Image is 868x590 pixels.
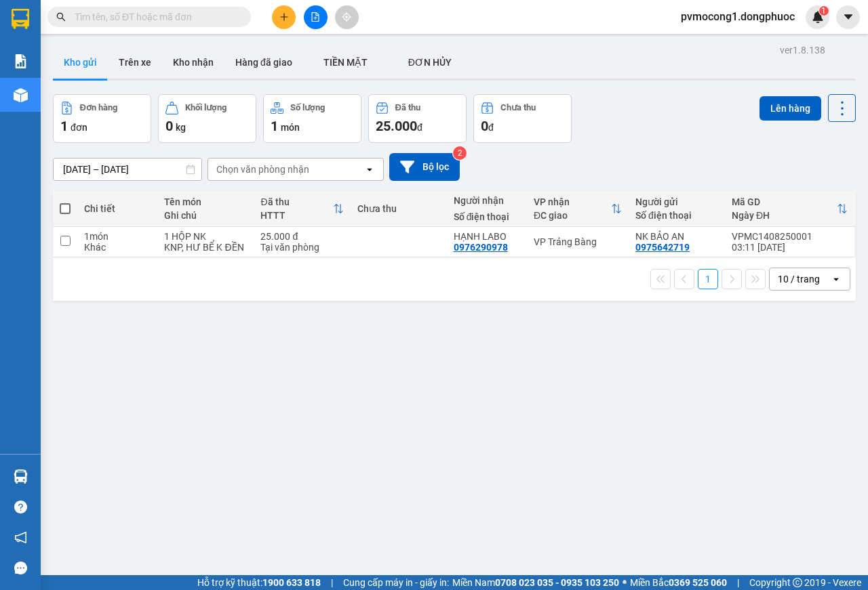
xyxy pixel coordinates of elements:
[54,159,201,180] input: Select a date range.
[793,578,802,587] span: copyright
[408,57,452,68] span: ĐƠN HỦY
[164,231,247,242] div: 1 HỘP NK
[260,196,332,207] div: Đã thu
[452,575,619,590] span: Miền Nam
[281,122,300,133] span: món
[260,242,343,253] div: Tại văn phòng
[357,203,440,214] div: Chưa thu
[342,12,351,22] span: aim
[271,118,278,134] span: 1
[534,236,622,247] div: VP Trảng Bàng
[812,11,824,23] img: icon-new-feature
[80,103,117,112] div: Đơn hàng
[534,196,611,207] div: VP nhận
[185,103,226,112] div: Khối lượng
[780,43,825,58] div: ver 1.8.138
[311,12,320,22] span: file-add
[669,577,727,588] strong: 0369 525 060
[368,94,467,143] button: Đã thu25.000đ
[216,163,309,176] div: Chọn văn phòng nhận
[842,11,854,23] span: caret-down
[158,94,256,143] button: Khối lượng0kg
[165,118,173,134] span: 0
[53,46,108,79] button: Kho gửi
[84,242,151,253] div: Khác
[335,5,359,29] button: aim
[176,122,186,133] span: kg
[14,501,27,513] span: question-circle
[635,231,718,242] div: NK BẢO AN
[389,153,460,181] button: Bộ lọc
[481,118,488,134] span: 0
[224,46,303,79] button: Hàng đã giao
[14,531,27,544] span: notification
[454,211,520,222] div: Số điện thoại
[473,94,572,143] button: Chưa thu0đ
[272,5,296,29] button: plus
[732,196,837,207] div: Mã GD
[262,577,321,588] strong: 1900 633 818
[304,5,328,29] button: file-add
[260,210,332,221] div: HTTT
[737,575,739,590] span: |
[500,103,536,112] div: Chưa thu
[364,164,375,175] svg: open
[623,580,627,585] span: ⚪️
[778,272,820,286] div: 10 / trang
[376,118,417,134] span: 25.000
[453,146,467,160] sup: 2
[162,46,224,79] button: Kho nhận
[534,210,611,221] div: ĐC giao
[53,94,151,143] button: Đơn hàng1đơn
[323,57,368,68] span: TIỀN MẶT
[454,231,520,242] div: HẠNH LABO
[831,274,842,285] svg: open
[75,9,235,24] input: Tìm tên, số ĐT hoặc mã đơn
[417,122,422,133] span: đ
[395,103,420,112] div: Đã thu
[164,196,247,207] div: Tên món
[454,242,508,253] div: 0976290978
[279,12,289,22] span: plus
[819,6,829,16] sup: 1
[14,88,28,102] img: warehouse-icon
[14,469,28,484] img: warehouse-icon
[343,575,449,590] span: Cung cấp máy in - giấy in:
[108,46,162,79] button: Trên xe
[84,231,151,242] div: 1 món
[12,9,29,29] img: logo-vxr
[488,122,494,133] span: đ
[14,54,28,68] img: solution-icon
[635,210,718,221] div: Số điện thoại
[454,195,520,206] div: Người nhận
[56,12,66,22] span: search
[630,575,727,590] span: Miền Bắc
[670,8,806,25] span: pvmocong1.dongphuoc
[14,562,27,574] span: message
[290,103,325,112] div: Số lượng
[164,242,247,253] div: KNP, HƯ BỂ K ĐỀN
[732,210,837,221] div: Ngày ĐH
[254,191,350,227] th: Toggle SortBy
[84,203,151,214] div: Chi tiết
[732,231,848,242] div: VPMC1408250001
[527,191,629,227] th: Toggle SortBy
[821,6,826,16] span: 1
[60,118,68,134] span: 1
[759,96,821,121] button: Lên hàng
[635,242,690,253] div: 0975642719
[725,191,854,227] th: Toggle SortBy
[698,269,718,289] button: 1
[71,122,87,133] span: đơn
[263,94,361,143] button: Số lượng1món
[495,577,619,588] strong: 0708 023 035 - 0935 103 250
[260,231,343,242] div: 25.000 đ
[732,242,848,253] div: 03:11 [DATE]
[331,575,333,590] span: |
[197,575,321,590] span: Hỗ trợ kỹ thuật:
[635,196,718,207] div: Người gửi
[164,210,247,221] div: Ghi chú
[836,5,860,29] button: caret-down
